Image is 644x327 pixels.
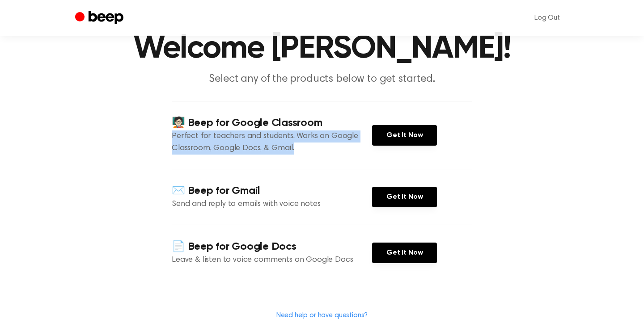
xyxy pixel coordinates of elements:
a: Need help or have questions? [276,312,368,319]
h4: 📄 Beep for Google Docs [172,239,372,254]
a: Log Out [525,7,569,29]
h1: Welcome [PERSON_NAME]! [93,33,551,65]
p: Perfect for teachers and students. Works on Google Classroom, Google Docs, & Gmail. [172,130,372,155]
a: Beep [75,9,126,27]
p: Leave & listen to voice comments on Google Docs [172,254,372,266]
a: Get It Now [372,125,437,146]
h4: ✉️ Beep for Gmail [172,184,372,198]
p: Select any of the products below to get started. [150,72,494,87]
p: Send and reply to emails with voice notes [172,198,372,210]
h4: 🧑🏻‍🏫 Beep for Google Classroom [172,116,372,130]
a: Get It Now [372,243,437,263]
a: Get It Now [372,187,437,207]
